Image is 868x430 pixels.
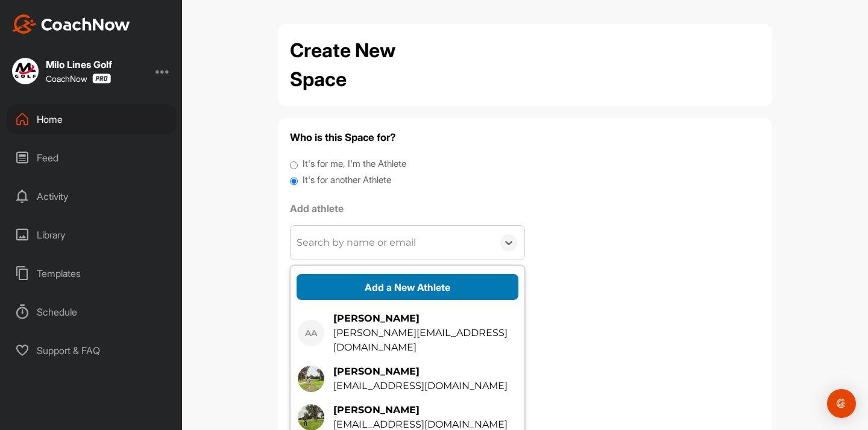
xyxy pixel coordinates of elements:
button: Add a New Athlete [297,274,518,300]
label: It's for me, I'm the Athlete [303,157,406,171]
div: Home [7,104,177,134]
div: Schedule [7,297,177,327]
div: Feed [7,143,177,173]
div: Activity [7,181,177,211]
div: AA [298,320,324,346]
div: Library [7,220,177,250]
div: Support & FAQ [7,335,177,366]
img: CoachNow Pro [92,73,111,84]
img: CoachNow [12,14,130,34]
img: square_fa325fd039c596bf5c790cd49765e918.jpg [298,366,324,392]
img: square_b38dec1ae35dc308c2712f6139ae126d.jpg [12,58,39,84]
div: [PERSON_NAME] [333,403,508,417]
label: It's for another Athlete [303,173,391,187]
div: [PERSON_NAME] [333,364,508,379]
div: Templates [7,258,177,288]
div: [PERSON_NAME][EMAIL_ADDRESS][DOMAIN_NAME] [333,326,517,355]
div: Search by name or email [297,235,416,250]
div: [PERSON_NAME] [333,311,517,326]
h4: Who is this Space for? [290,130,760,145]
label: Add athlete [290,201,525,216]
h2: Create New Space [290,36,453,94]
div: [EMAIL_ADDRESS][DOMAIN_NAME] [333,379,508,393]
div: Open Intercom Messenger [827,389,856,418]
div: Milo Lines Golf [46,60,112,69]
div: CoachNow [46,73,111,84]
